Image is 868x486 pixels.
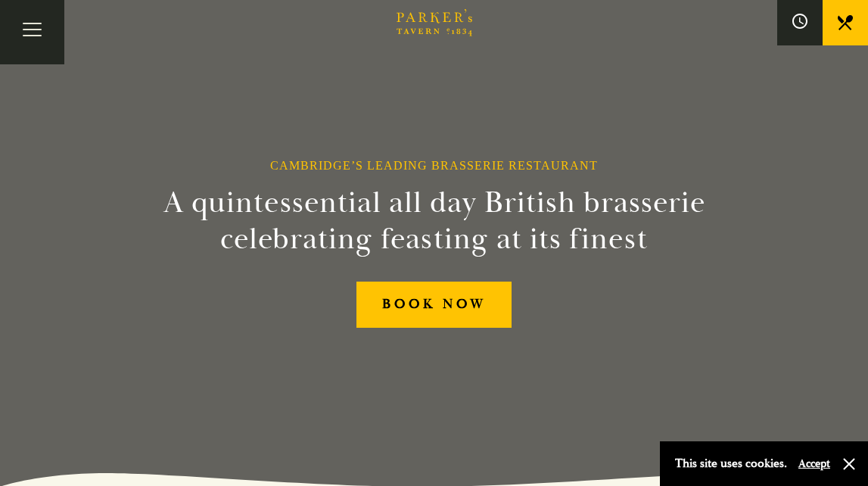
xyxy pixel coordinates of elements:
button: Accept [798,456,830,471]
h2: A quintessential all day British brasserie celebrating feasting at its finest [150,185,719,257]
h1: Cambridge’s Leading Brasserie Restaurant [270,158,598,173]
p: This site uses cookies. [675,453,787,475]
button: Close and accept [842,456,857,472]
a: BOOK NOW [356,282,512,328]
